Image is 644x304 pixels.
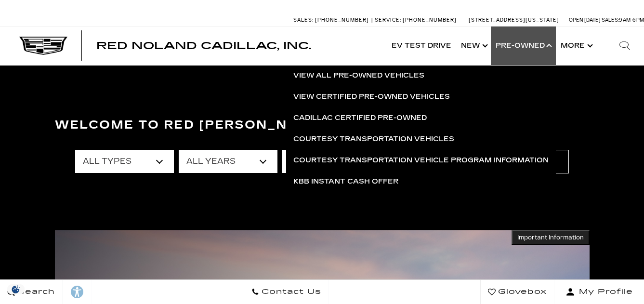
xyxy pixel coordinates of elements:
[403,17,457,23] span: [PHONE_NUMBER]
[315,17,369,23] span: [PHONE_NUMBER]
[5,284,27,294] section: Click to Open Cookie Consent Modal
[375,17,401,23] span: Service:
[619,17,644,23] span: 9 AM-6 PM
[19,37,67,55] img: Cadillac Dark Logo with Cadillac White Text
[96,40,311,52] span: Red Noland Cadillac, Inc.
[517,234,584,241] span: Important Information
[286,129,556,150] a: Courtesy Transportation Vehicles
[286,107,556,129] a: Cadillac Certified Pre-Owned
[456,26,491,65] a: New
[259,285,321,299] span: Contact Us
[286,150,556,171] a: Courtesy Transportation Vehicle Program Information
[5,284,27,294] img: Opt-Out Icon
[556,26,596,65] button: More
[293,17,314,23] span: Sales:
[55,116,590,135] h3: Welcome to Red [PERSON_NAME] Cadillac, Inc.
[15,285,55,299] span: Search
[179,150,277,173] select: Filter by year
[602,17,619,23] span: Sales:
[282,150,381,173] select: Filter by make
[496,285,547,299] span: Glovebox
[371,17,459,23] a: Service: [PHONE_NUMBER]
[286,86,556,107] a: View Certified Pre-Owned Vehicles
[286,171,556,192] a: KBB Instant Cash Offer
[554,280,644,304] button: Open user profile menu
[293,17,371,23] a: Sales: [PHONE_NUMBER]
[286,65,556,86] a: View All Pre-Owned Vehicles
[480,280,554,304] a: Glovebox
[569,17,601,23] span: Open [DATE]
[96,41,311,51] a: Red Noland Cadillac, Inc.
[575,285,633,299] span: My Profile
[75,150,174,173] select: Filter by type
[469,17,559,23] a: [STREET_ADDRESS][US_STATE]
[491,26,556,65] a: Pre-Owned
[244,280,329,304] a: Contact Us
[387,26,456,65] a: EV Test Drive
